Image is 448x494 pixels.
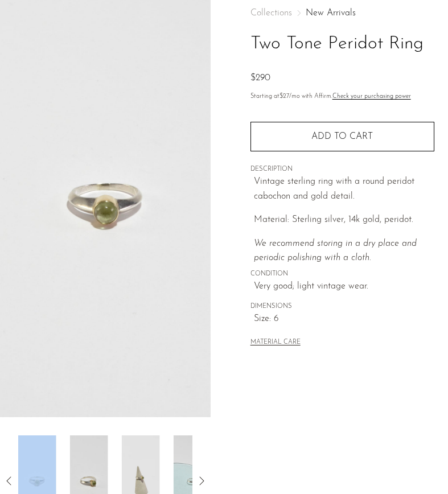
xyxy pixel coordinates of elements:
[254,279,434,294] span: Very good; light vintage wear.
[306,9,356,18] a: New Arrivals
[254,312,434,327] span: Size: 6
[250,122,434,151] button: Add to cart
[250,92,434,102] p: Starting at /mo with Affirm.
[250,339,301,347] button: MATERIAL CARE
[250,269,434,279] span: CONDITION
[250,30,434,59] h1: Two Tone Peridot Ring
[311,132,373,141] span: Add to cart
[250,9,292,18] span: Collections
[250,73,270,83] span: $290
[280,93,289,100] span: $27
[254,175,434,204] p: Vintage sterling ring with a round peridot cabochon and gold detail.
[250,9,434,18] nav: Breadcrumbs
[332,93,411,100] a: Check your purchasing power - Learn more about Affirm Financing (opens in modal)
[254,239,417,263] i: We recommend storing in a dry place and periodic polishing with a cloth.
[250,302,434,312] span: DIMENSIONS
[250,164,434,175] span: DESCRIPTION
[254,213,434,228] p: Material: Sterling silver, 14k gold, peridot.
